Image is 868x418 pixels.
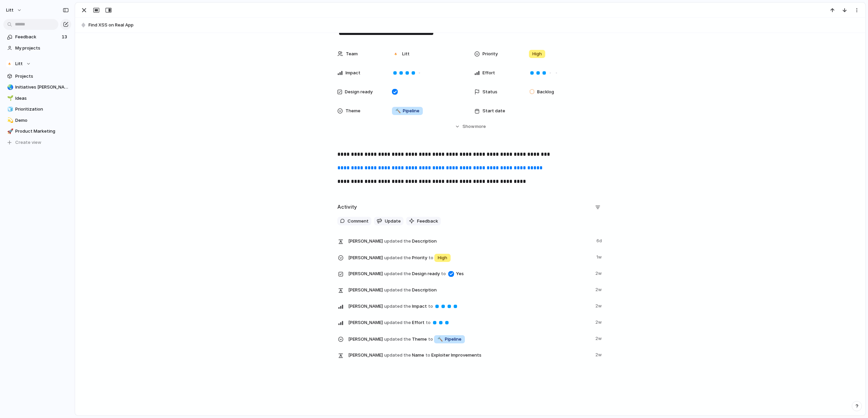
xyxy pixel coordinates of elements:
span: updated the [384,238,411,245]
button: Create view [3,137,71,148]
span: 2w [595,350,603,358]
span: to [428,303,433,310]
span: updated the [384,319,411,326]
span: 2w [595,334,603,342]
span: 2w [595,301,603,309]
span: Ideas [15,95,69,102]
div: 💫 [7,116,12,124]
span: Effort [482,70,495,76]
a: My projects [3,43,71,53]
span: updated the [384,336,411,343]
span: more [475,123,486,130]
span: Litt [6,7,14,14]
a: 🧊Prioritization [3,104,71,114]
span: Name Exploiter Improvements [348,350,591,360]
span: [PERSON_NAME] [348,270,383,277]
span: Description [348,285,591,294]
button: 🧊 [6,106,13,113]
span: Effort [348,318,591,327]
span: 🔨 [395,108,401,113]
span: Theme [348,334,591,344]
div: 🌏 [7,83,12,91]
span: Projects [15,73,69,80]
span: updated the [384,352,411,359]
span: 2w [595,285,603,293]
span: to [426,319,431,326]
span: Litt [15,60,23,67]
span: [PERSON_NAME] [348,352,383,359]
span: Impact [348,301,591,311]
span: Impact [346,70,360,76]
div: 🌱 [7,94,12,102]
span: Initiatives [PERSON_NAME] [15,84,69,91]
span: Design ready [345,89,373,95]
span: High [438,254,447,261]
span: to [428,336,433,343]
span: updated the [384,287,411,293]
a: 🚀Product Marketing [3,126,71,136]
button: Litt [3,59,71,69]
span: Priority [348,252,592,263]
span: 2w [595,269,603,277]
span: Backlog [537,89,554,95]
button: Showmore [337,120,603,133]
a: Feedback13 [3,32,71,42]
div: 🧊 [7,106,12,113]
span: Litt [402,51,410,57]
h2: Activity [337,203,357,211]
a: 🌏Initiatives [PERSON_NAME] [3,82,71,92]
button: 🌏 [6,84,13,91]
button: 🚀 [6,128,13,135]
span: [PERSON_NAME] [348,303,383,310]
span: Find XSS on Real App [88,22,862,28]
span: My projects [15,45,69,52]
a: Projects [3,71,71,81]
button: Update [374,217,403,226]
span: [PERSON_NAME] [348,238,383,245]
span: Demo [15,117,69,124]
span: Yes [456,270,464,277]
span: to [426,352,430,359]
span: to [441,270,446,277]
span: Start date [482,108,505,114]
span: Product Marketing [15,128,69,135]
span: Priority [482,51,498,57]
span: High [532,51,542,57]
span: 1w [596,252,603,261]
span: Pipeline [437,336,461,343]
span: Feedback [15,34,60,40]
span: to [429,254,433,261]
span: Feedback [417,218,438,225]
a: 🌱Ideas [3,93,71,103]
span: Team [346,51,358,57]
span: Create view [15,139,41,146]
span: Comment [348,218,369,225]
span: 2w [595,318,603,326]
span: 6d [596,236,603,244]
span: updated the [384,303,411,310]
span: Pipeline [395,108,419,114]
button: Feedback [406,217,441,226]
span: Description [348,236,592,246]
button: 🌱 [6,95,13,102]
span: Status [482,89,497,95]
div: 🚀 [7,128,12,135]
span: updated the [384,254,411,261]
span: [PERSON_NAME] [348,319,383,326]
span: updated the [384,270,411,277]
span: [PERSON_NAME] [348,336,383,343]
a: 💫Demo [3,115,71,126]
button: Find XSS on Real App [78,20,862,31]
span: Prioritization [15,106,69,113]
span: [PERSON_NAME] [348,254,383,261]
span: 🔨 [437,336,443,342]
button: Comment [337,217,371,226]
span: Show [462,123,475,130]
span: 13 [62,34,68,40]
button: 💫 [6,117,13,124]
